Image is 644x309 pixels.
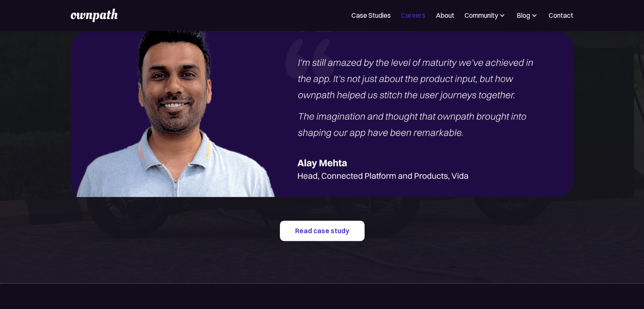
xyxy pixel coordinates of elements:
[280,221,365,241] a: Read case study
[464,10,498,20] div: Community
[464,10,506,20] div: Community
[517,10,539,20] div: Blog
[517,10,530,20] div: Blog
[401,10,426,20] a: Careers
[436,10,454,20] a: About
[351,10,391,20] a: Case Studies
[549,10,573,20] a: Contact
